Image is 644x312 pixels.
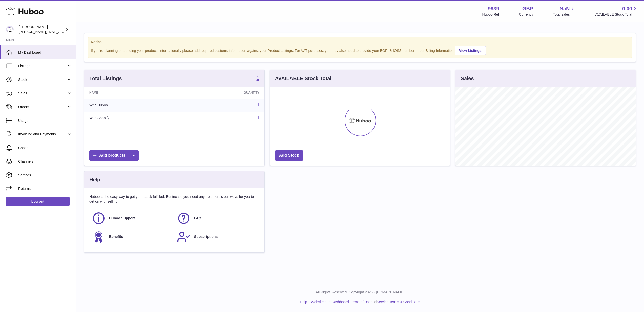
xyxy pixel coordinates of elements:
span: Benefits [109,234,123,239]
span: Usage [18,118,72,123]
p: All Rights Reserved. Copyright 2025 - [DOMAIN_NAME] [80,290,640,295]
a: View Listings [455,46,486,55]
span: Orders [18,105,67,109]
img: tommyhardy@hotmail.com [6,26,14,33]
span: Channels [18,159,72,164]
span: Total sales [553,12,575,17]
span: Invoicing and Payments [18,132,67,137]
span: Cases [18,146,72,150]
a: Website and Dashboard Terms of Use [311,300,371,304]
span: Returns [18,186,72,191]
strong: Notice [91,40,629,44]
div: If you're planning on sending your products internationally please add required customs informati... [91,45,629,55]
a: Benefits [92,230,172,244]
span: FAQ [194,216,201,221]
span: NaN [559,5,570,12]
span: Subscriptions [194,234,218,239]
a: Log out [6,197,70,206]
td: With Huboo [84,99,181,112]
a: NaN Total sales [553,5,575,17]
strong: GBP [522,5,533,12]
div: [PERSON_NAME] [19,25,64,34]
th: Quantity [181,87,264,99]
span: Huboo Support [109,216,135,221]
th: Name [84,87,181,99]
span: 0.00 [622,5,632,12]
td: With Shopify [84,112,181,125]
strong: 1 [257,76,259,81]
span: My Dashboard [18,50,72,55]
a: Subscriptions [177,230,257,244]
h3: Help [89,176,100,183]
a: Huboo Support [92,211,172,225]
span: Listings [18,64,67,68]
a: Help [300,300,307,304]
span: Stock [18,77,67,82]
div: Currency [519,12,533,17]
span: [PERSON_NAME][EMAIL_ADDRESS][DOMAIN_NAME] [19,30,101,34]
span: Sales [18,91,67,96]
a: 1 [257,116,259,120]
span: Settings [18,173,72,178]
div: Huboo Ref [482,12,499,17]
a: 1 [257,76,259,82]
a: FAQ [177,211,257,225]
span: AVAILABLE Stock Total [595,12,638,17]
a: Add Stock [275,150,303,161]
h3: Sales [461,75,474,82]
h3: AVAILABLE Stock Total [275,75,331,82]
strong: 9939 [488,5,499,12]
a: 1 [257,103,259,107]
a: Add products [89,150,139,161]
a: 0.00 AVAILABLE Stock Total [595,5,638,17]
h3: Total Listings [89,75,122,82]
li: and [309,300,420,304]
p: Huboo is the easy way to get your stock fulfilled. But incase you need any help here's our ways f... [89,194,259,204]
a: Service Terms & Conditions [377,300,420,304]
